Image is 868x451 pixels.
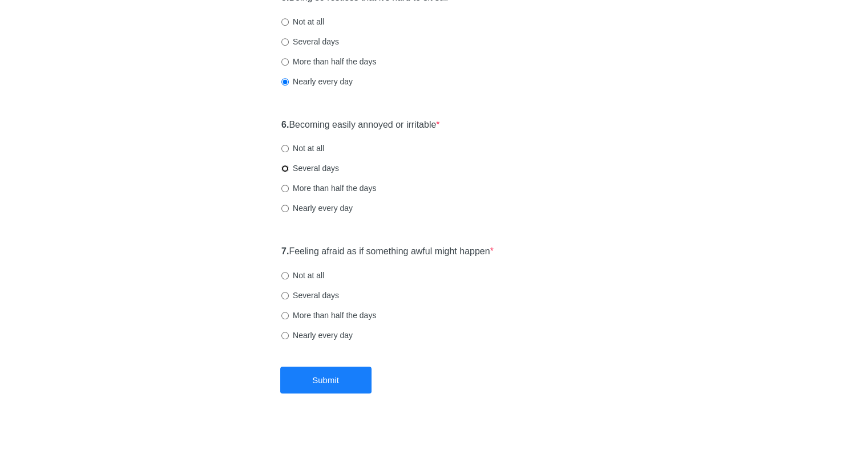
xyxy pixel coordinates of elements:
label: Nearly every day [281,76,353,87]
label: Not at all [281,16,324,27]
strong: 6. [281,120,289,129]
button: Submit [280,367,372,393]
input: More than half the days [281,58,289,66]
label: Becoming easily annoyed or irritable [281,119,440,132]
input: Several days [281,38,289,46]
label: More than half the days [281,182,376,194]
label: Several days [281,290,339,301]
input: Nearly every day [281,205,289,212]
label: Several days [281,162,339,174]
input: Nearly every day [281,78,289,86]
input: Not at all [281,18,289,26]
input: Not at all [281,272,289,279]
label: Not at all [281,270,324,281]
label: Feeling afraid as if something awful might happen [281,245,494,258]
label: More than half the days [281,310,376,321]
label: Several days [281,36,339,47]
input: More than half the days [281,185,289,192]
input: Not at all [281,145,289,152]
label: More than half the days [281,56,376,67]
label: Nearly every day [281,330,353,341]
input: Several days [281,165,289,172]
input: Nearly every day [281,332,289,339]
strong: 7. [281,246,289,256]
input: More than half the days [281,312,289,319]
label: Not at all [281,143,324,154]
label: Nearly every day [281,202,353,214]
input: Several days [281,292,289,299]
